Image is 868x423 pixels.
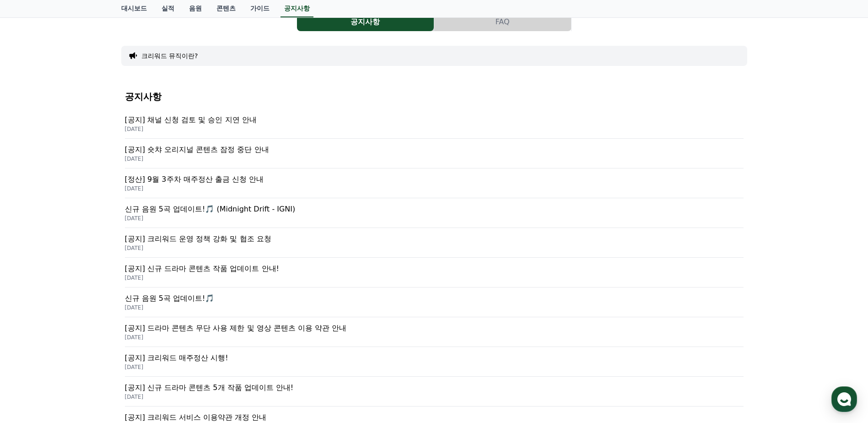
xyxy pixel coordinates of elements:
[29,304,34,311] span: 홈
[125,109,744,139] a: [공지] 채널 신청 검토 및 승인 지연 안내 [DATE]
[125,412,744,423] p: [공지] 크리워드 서비스 이용약관 개정 안내
[125,114,744,125] p: [공지] 채널 신청 검토 및 승인 지연 안내
[125,258,744,287] a: [공지] 신규 드라마 콘텐츠 작품 업데이트 안내! [DATE]
[125,204,744,215] p: 신규 음원 5곡 업데이트!🎵 (Midnight Drift - IGNI)
[125,215,744,222] p: [DATE]
[125,377,744,407] a: [공지] 신규 드라마 콘텐츠 5개 작품 업데이트 안내! [DATE]
[125,274,744,282] p: [DATE]
[141,51,198,60] button: 크리워드 뮤직이란?
[125,174,744,185] p: [정산] 9월 3주차 매주정산 출금 신청 안내
[125,334,744,341] p: [DATE]
[125,363,744,371] p: [DATE]
[434,13,571,31] a: FAQ
[125,92,744,102] h4: 공지사항
[125,155,744,163] p: [DATE]
[125,317,744,347] a: [공지] 드라마 콘텐츠 무단 사용 제한 및 영상 콘텐츠 이용 약관 안내 [DATE]
[125,352,744,363] p: [공지] 크리워드 매주정산 시행!
[125,304,744,311] p: [DATE]
[125,144,744,155] p: [공지] 숏챠 오리지널 콘텐츠 잠정 중단 안내
[297,13,434,31] button: 공지사항
[125,347,744,377] a: [공지] 크리워드 매주정산 시행! [DATE]
[125,125,744,133] p: [DATE]
[434,13,571,31] button: FAQ
[3,290,60,313] a: 홈
[125,198,744,228] a: 신규 음원 5곡 업데이트!🎵 (Midnight Drift - IGNI) [DATE]
[297,13,434,31] a: 공지사항
[118,290,176,313] a: 설정
[125,228,744,258] a: [공지] 크리워드 운영 정책 강화 및 협조 요청 [DATE]
[125,393,744,401] p: [DATE]
[125,382,744,393] p: [공지] 신규 드라마 콘텐츠 5개 작품 업데이트 안내!
[60,290,118,313] a: 대화
[125,168,744,198] a: [정산] 9월 3주차 매주정산 출금 신청 안내 [DATE]
[84,304,95,312] span: 대화
[125,244,744,252] p: [DATE]
[125,293,744,304] p: 신규 음원 5곡 업데이트!🎵
[125,323,744,334] p: [공지] 드라마 콘텐츠 무단 사용 제한 및 영상 콘텐츠 이용 약관 안내
[141,304,152,311] span: 설정
[125,287,744,317] a: 신규 음원 5곡 업데이트!🎵 [DATE]
[125,185,744,192] p: [DATE]
[125,233,744,244] p: [공지] 크리워드 운영 정책 강화 및 협조 요청
[125,263,744,274] p: [공지] 신규 드라마 콘텐츠 작품 업데이트 안내!
[125,139,744,168] a: [공지] 숏챠 오리지널 콘텐츠 잠정 중단 안내 [DATE]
